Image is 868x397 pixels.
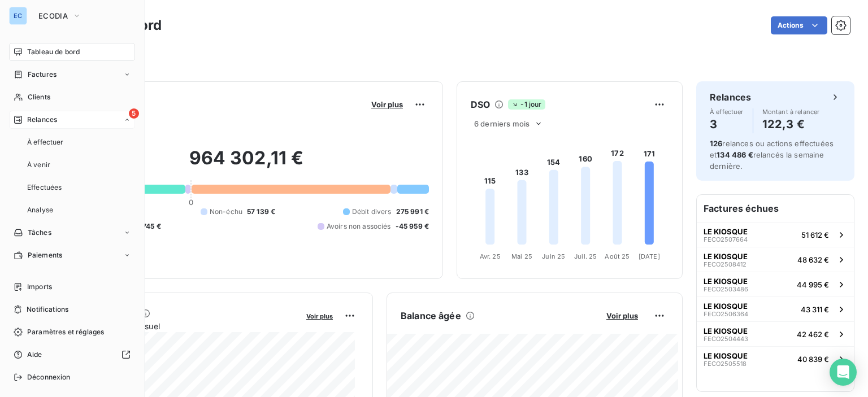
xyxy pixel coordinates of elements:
[704,326,748,335] span: LE KIOSQUE
[697,321,854,346] button: LE KIOSQUEFECO250444342 462 €
[697,247,854,272] button: LE KIOSQUEFECO250841248 632 €
[371,100,403,109] span: Voir plus
[797,280,829,289] span: 44 995 €
[830,359,857,386] div: Open Intercom Messenger
[27,205,53,215] span: Analyse
[27,282,52,292] span: Imports
[401,309,461,322] h6: Balance âgée
[64,320,298,332] span: Chiffre d'affaires mensuel
[710,108,744,115] span: À effectuer
[27,327,104,337] span: Paramètres et réglages
[606,311,638,320] span: Voir plus
[704,360,747,367] span: FECO2505518
[511,252,532,260] tspan: Mai 25
[704,311,748,317] span: FECO2506364
[697,272,854,296] button: LE KIOSQUEFECO250348644 995 €
[697,296,854,321] button: LE KIOSQUEFECO250636443 311 €
[710,90,751,104] h6: Relances
[704,277,748,286] span: LE KIOSQUE
[771,16,827,34] button: Actions
[704,261,747,268] span: FECO2508412
[9,7,27,25] div: EC
[64,147,429,181] h2: 964 302,11 €
[603,311,641,321] button: Voir plus
[697,346,854,371] button: LE KIOSQUEFECO250551840 839 €
[704,286,748,293] span: FECO2503486
[605,252,630,260] tspan: Août 25
[704,335,748,342] span: FECO2504443
[704,252,748,261] span: LE KIOSQUE
[704,302,748,311] span: LE KIOSQUE
[710,139,722,148] span: 126
[574,252,597,260] tspan: Juil. 25
[327,221,391,232] span: Avoirs non associés
[27,372,71,382] span: Déconnexion
[508,99,545,110] span: -1 jour
[396,221,429,232] span: -45 959 €
[303,311,336,321] button: Voir plus
[396,207,429,217] span: 275 991 €
[27,182,62,193] span: Effectuées
[368,99,406,110] button: Voir plus
[797,330,829,339] span: 42 462 €
[704,351,748,360] span: LE KIOSQUE
[471,98,490,111] h6: DSO
[9,346,135,364] a: Aide
[797,255,829,264] span: 48 632 €
[762,108,820,115] span: Montant à relancer
[28,228,51,238] span: Tâches
[704,227,748,236] span: LE KIOSQUE
[801,305,829,314] span: 43 311 €
[27,304,68,315] span: Notifications
[306,312,333,320] span: Voir plus
[704,236,748,243] span: FECO2507664
[352,207,392,217] span: Débit divers
[27,160,50,170] span: À venir
[762,115,820,133] h4: 122,3 €
[801,230,829,239] span: 51 612 €
[710,115,744,133] h4: 3
[38,11,68,20] span: ECODIA
[717,150,753,159] span: 134 486 €
[27,47,80,57] span: Tableau de bord
[28,250,62,260] span: Paiements
[710,139,834,171] span: relances ou actions effectuées et relancés la semaine dernière.
[27,115,57,125] span: Relances
[639,252,660,260] tspan: [DATE]
[28,69,57,80] span: Factures
[27,137,64,147] span: À effectuer
[247,207,275,217] span: 57 139 €
[28,92,50,102] span: Clients
[480,252,501,260] tspan: Avr. 25
[27,350,42,360] span: Aide
[542,252,565,260] tspan: Juin 25
[129,108,139,119] span: 5
[189,198,193,207] span: 0
[210,207,242,217] span: Non-échu
[797,355,829,364] span: 40 839 €
[474,119,530,128] span: 6 derniers mois
[697,222,854,247] button: LE KIOSQUEFECO250766451 612 €
[697,195,854,222] h6: Factures échues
